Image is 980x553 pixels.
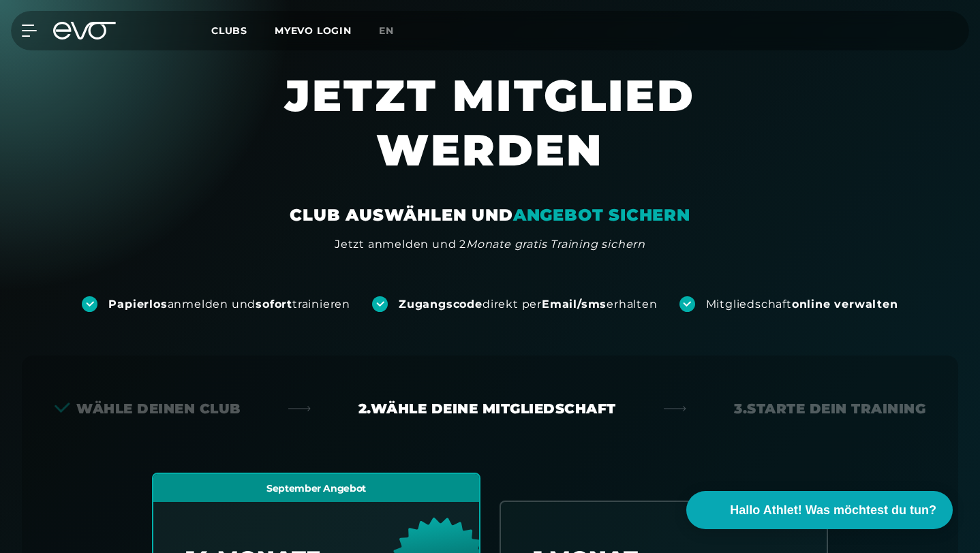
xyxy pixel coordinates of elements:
div: Wähle deinen Club [55,399,241,418]
a: Clubs [211,24,275,37]
div: Jetzt anmelden und 2 [335,236,645,253]
strong: Papierlos [108,298,167,311]
div: 2. Wähle deine Mitgliedschaft [358,399,616,418]
h1: JETZT MITGLIED WERDEN [177,68,803,204]
div: 3. Starte dein Training [734,399,925,418]
div: Mitgliedschaft [706,297,898,312]
a: en [379,23,410,39]
strong: sofort [256,298,292,311]
strong: Zugangscode [399,298,483,311]
strong: Email/sms [542,298,607,311]
span: Clubs [211,25,247,37]
div: direkt per erhalten [399,297,657,312]
span: Hallo Athlet! Was möchtest du tun? [730,501,936,520]
em: Monate gratis Training sichern [466,238,645,251]
div: anmelden und trainieren [108,297,350,312]
strong: online verwalten [792,298,898,311]
span: en [379,25,394,37]
button: Hallo Athlet! Was möchtest du tun? [686,491,953,529]
em: ANGEBOT SICHERN [513,205,690,225]
a: MYEVO LOGIN [275,25,352,37]
div: CLUB AUSWÄHLEN UND [290,204,690,226]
